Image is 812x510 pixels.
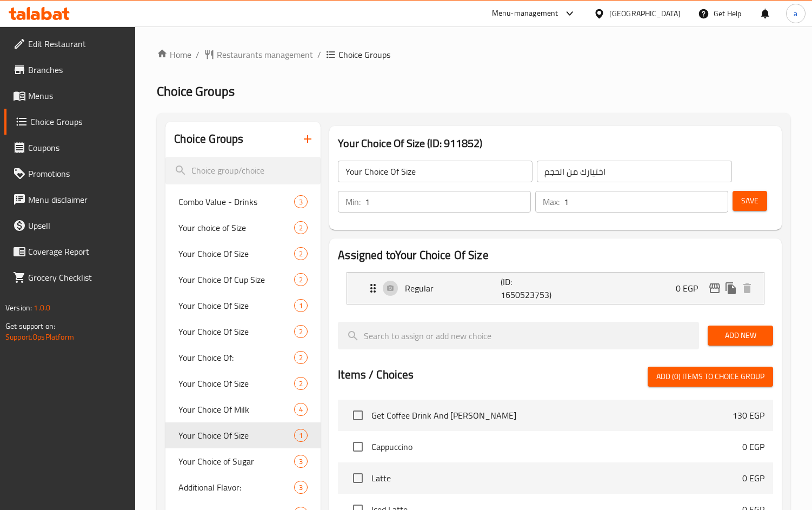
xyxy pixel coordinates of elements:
button: Add (0) items to choice group [648,367,773,387]
p: 130 EGP [733,409,764,422]
button: duplicate [723,280,739,296]
span: Add New [716,329,764,342]
button: Save [733,191,767,211]
span: Additional Flavor: [178,481,294,494]
div: Choices [294,481,308,494]
div: Your Choice Of Size2 [165,241,321,267]
p: 0 EGP [742,440,764,453]
span: Your Choice of Sugar [178,455,294,468]
span: Upsell [28,219,127,232]
div: Choices [294,351,308,364]
div: [GEOGRAPHIC_DATA] [609,8,681,19]
span: Version: [5,301,32,315]
span: Select choice [347,435,369,458]
span: Select choice [347,404,369,427]
li: Expand [338,268,773,309]
a: Menus [4,83,136,109]
a: Coupons [4,135,136,161]
span: 2 [295,275,307,285]
button: delete [739,280,755,296]
h2: Items / Choices [338,367,414,383]
h2: Choice Groups [174,131,243,147]
span: Latte [371,472,742,485]
div: Your Choice Of Size1 [165,293,321,319]
span: Menu disclaimer [28,193,127,206]
span: Your Choice Of: [178,351,294,364]
div: Your Choice Of Size2 [165,319,321,345]
span: Cappuccino [371,440,742,453]
span: Your Choice Of Size [178,299,294,312]
span: Select choice [347,467,369,489]
span: Promotions [28,167,127,180]
span: Menus [28,89,127,102]
span: Get Coffee Drink And [PERSON_NAME] [371,409,733,422]
span: 2 [295,379,307,389]
div: Your choice of Size2 [165,215,321,241]
span: 2 [295,353,307,363]
span: 1 [295,430,307,441]
span: Your Choice Of Cup Size [178,273,294,286]
div: Your Choice of Sugar3 [165,448,321,474]
span: Coverage Report [28,245,127,258]
p: 0 EGP [676,282,707,295]
li: / [196,48,199,61]
input: search [338,322,699,349]
nav: breadcrumb [157,48,790,61]
li: / [317,48,321,61]
div: Your Choice Of:2 [165,345,321,370]
div: Choices [294,221,308,234]
span: Add (0) items to choice group [656,370,764,383]
div: Menu-management [492,7,558,20]
div: Choices [294,299,308,312]
span: Branches [28,63,127,76]
h3: Your Choice Of Size (ID: 911852) [338,135,773,152]
span: Your Choice Of Milk [178,403,294,416]
div: Your Choice Of Milk4 [165,396,321,422]
div: Combo Value - Drinks3 [165,189,321,215]
div: Choices [294,429,308,442]
span: 3 [295,482,307,493]
span: Combo Value - Drinks [178,195,294,208]
h2: Assigned to Your Choice Of Size [338,247,773,263]
p: Regular [405,282,500,295]
div: Your Choice Of Cup Size2 [165,267,321,293]
a: Support.OpsPlatform [5,330,74,344]
span: 1 [295,301,307,311]
p: 0 EGP [742,472,764,485]
a: Menu disclaimer [4,187,136,213]
span: Edit Restaurant [28,37,127,50]
span: 2 [295,249,307,259]
span: Your choice of Size [178,221,294,234]
div: Choices [294,247,308,260]
span: a [794,8,797,19]
span: 2 [295,327,307,337]
a: Upsell [4,213,136,239]
span: Your Choice Of Size [178,377,294,390]
span: Grocery Checklist [28,271,127,284]
p: Min: [345,195,361,208]
div: Choices [294,273,308,286]
span: Save [741,194,758,208]
div: Additional Flavor:3 [165,474,321,500]
span: Coupons [28,141,127,154]
span: 3 [295,197,307,207]
a: Promotions [4,161,136,187]
span: Choice Groups [30,115,127,128]
span: 2 [295,223,307,233]
div: Your Choice Of Size2 [165,370,321,396]
button: edit [707,280,723,296]
span: Your Choice Of Size [178,247,294,260]
a: Branches [4,57,136,83]
span: Choice Groups [157,79,235,103]
div: Choices [294,455,308,468]
div: Expand [347,273,764,304]
div: Your Choice Of Size1 [165,422,321,448]
p: Max: [543,195,560,208]
a: Coverage Report [4,239,136,264]
a: Home [157,48,191,61]
a: Edit Restaurant [4,31,136,57]
span: 3 [295,456,307,467]
span: Your Choice Of Size [178,429,294,442]
a: Choice Groups [4,109,136,135]
a: Grocery Checklist [4,264,136,290]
